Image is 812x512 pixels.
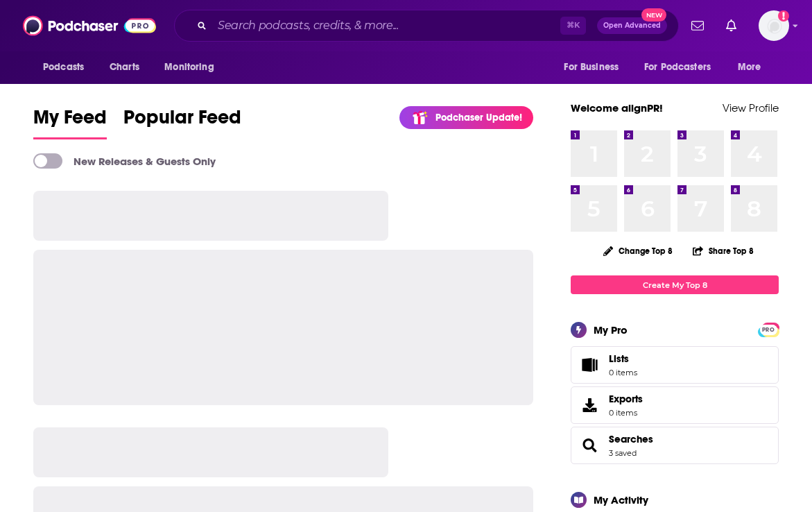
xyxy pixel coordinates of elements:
[576,395,603,415] span: Exports
[155,54,232,80] button: open menu
[738,58,761,77] span: More
[435,112,522,123] p: Podchaser Update!
[686,14,709,37] a: Show notifications dropdown
[23,12,156,39] img: Podchaser - Follow, Share and Rate Podcasts
[164,58,214,77] span: Monitoring
[609,393,643,405] span: Exports
[635,54,731,80] button: open menu
[609,448,637,458] a: 3 saved
[564,58,619,77] span: For Business
[571,427,779,464] span: Searches
[760,324,777,334] a: PRO
[594,493,648,506] div: My Activity
[594,323,628,336] div: My Pro
[778,10,789,22] svg: Add a profile image
[603,22,661,29] span: Open Advanced
[609,352,629,365] span: Lists
[33,54,102,80] button: open menu
[609,368,637,377] span: 0 items
[692,237,754,264] button: Share Top 8
[123,105,241,137] span: Popular Feed
[597,17,667,34] button: Open AdvancedNew
[576,355,603,375] span: Lists
[123,105,241,139] a: Popular Feed
[571,275,779,294] a: Create My Top 8
[33,105,107,139] a: My Feed
[571,346,779,384] a: Lists
[728,54,779,80] button: open menu
[571,386,779,424] a: Exports
[609,352,637,365] span: Lists
[560,17,586,35] span: ⌘ K
[554,54,636,80] button: open menu
[595,242,681,259] button: Change Top 8
[759,10,789,41] span: Logged in as alignPR
[110,58,139,77] span: Charts
[43,58,84,77] span: Podcasts
[576,436,603,455] a: Searches
[33,153,216,169] a: New Releases & Guests Only
[609,408,643,418] span: 0 items
[174,10,679,42] div: Search podcasts, credits, & more...
[644,58,711,77] span: For Podcasters
[609,433,653,445] a: Searches
[571,101,663,114] a: Welcome alignPR!
[759,10,789,41] button: Show profile menu
[33,105,107,137] span: My Feed
[723,101,779,114] a: View Profile
[759,10,789,41] img: User Profile
[101,54,148,80] a: Charts
[720,14,742,37] a: Show notifications dropdown
[212,15,560,37] input: Search podcasts, credits, & more...
[641,8,666,22] span: New
[760,325,777,335] span: PRO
